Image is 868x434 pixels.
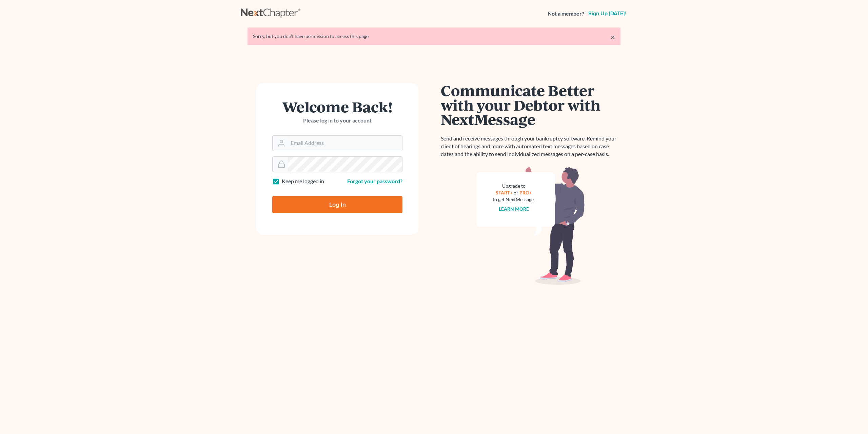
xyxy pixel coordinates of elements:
[476,166,585,285] img: nextmessage_bg-59042aed3d76b12b5cd301f8e5b87938c9018125f34e5fa2b7a6b67550977c72.svg
[253,33,615,40] div: Sorry, but you don't have permission to access this page
[493,196,535,203] div: to get NextMessage.
[496,190,513,195] a: START+
[519,190,532,195] a: PRO+
[493,183,535,189] div: Upgrade to
[347,178,402,184] a: Forgot your password?
[514,190,518,195] span: or
[272,117,402,125] p: Please log in to your account
[272,99,402,114] h1: Welcome Back!
[610,33,615,41] a: ×
[587,11,627,16] a: Sign up [DATE]!
[441,135,620,158] p: Send and receive messages through your bankruptcy software. Remind your client of hearings and mo...
[282,177,324,185] label: Keep me logged in
[288,136,402,151] input: Email Address
[499,206,529,212] a: Learn more
[548,10,584,18] strong: Not a member?
[441,83,620,127] h1: Communicate Better with your Debtor with NextMessage
[272,196,402,213] input: Log In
